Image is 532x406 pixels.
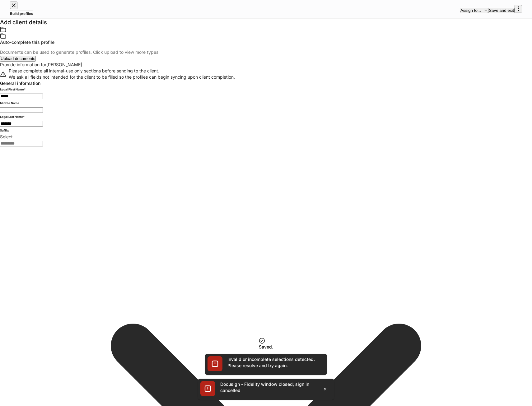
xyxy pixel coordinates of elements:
div: Assign to... [460,8,488,12]
div: Please complete all internal-use only sections before sending to the client. [9,68,235,74]
div: Invalid or incomplete selections detected. Please resolve and try again. [227,356,321,369]
button: Assign to... [460,8,488,13]
div: Docusign - Fidelity window closed; sign in cancelled [220,381,314,394]
button: Save and exit [488,8,515,13]
p: We ask all fields not intended for the client to be filled so the profiles can begin syncing upon... [9,74,235,80]
h5: Build profiles [10,11,33,17]
div: Upload documents [1,57,35,61]
div: Save and exit [489,8,514,12]
h5: Saved. [259,344,273,350]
